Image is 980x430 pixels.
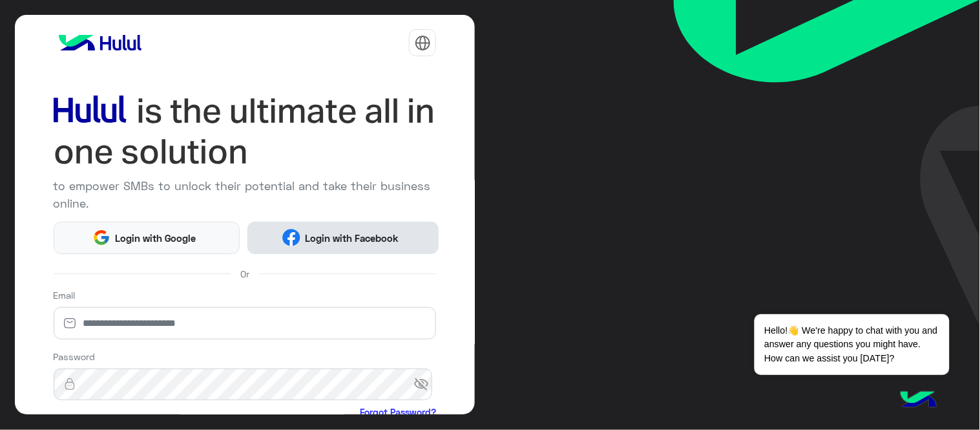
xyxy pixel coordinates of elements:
[54,30,147,56] img: logo
[54,91,437,173] img: hululLoginTitle_EN.svg
[54,317,86,330] img: email
[54,177,437,212] p: to empower SMBs to unlock their potential and take their business online.
[360,405,436,419] a: Forgot Password?
[896,378,941,424] img: hulul-logo.png
[755,314,949,375] span: Hello!👋 We're happy to chat with you and answer any questions you might have. How can we assist y...
[54,222,240,254] button: Login with Google
[247,222,439,254] button: Login with Facebook
[54,350,96,363] label: Password
[413,373,437,396] span: visibility_off
[282,229,300,246] img: Facebook
[54,288,76,302] label: Email
[54,378,86,391] img: lock
[240,267,249,281] span: Or
[92,229,110,246] img: Google
[300,231,404,246] span: Login with Facebook
[415,35,431,51] img: tab
[110,231,201,246] span: Login with Google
